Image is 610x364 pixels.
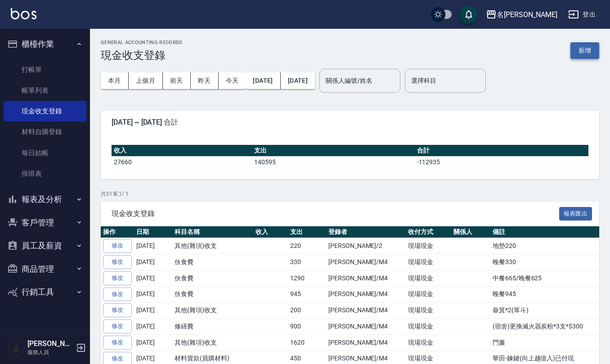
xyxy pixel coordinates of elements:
[172,226,253,238] th: 科目名稱
[27,348,73,356] p: 服務人員
[559,207,592,221] button: 報表匯出
[112,145,252,157] th: 收入
[4,163,86,184] a: 排班表
[326,254,406,270] td: [PERSON_NAME]/M4
[11,8,36,19] img: Logo
[172,286,253,302] td: 伙食費
[101,72,129,89] button: 本月
[252,156,415,168] td: 140595
[134,254,172,270] td: [DATE]
[406,226,451,238] th: 收付方式
[288,238,326,254] td: 220
[134,238,172,254] td: [DATE]
[112,118,588,127] span: [DATE] ~ [DATE] 合計
[288,270,326,286] td: 1290
[497,9,557,20] div: 名[PERSON_NAME]
[326,270,406,286] td: [PERSON_NAME]/M4
[112,209,559,218] span: 現金收支登錄
[103,319,132,333] a: 修改
[4,143,86,163] a: 每日結帳
[570,42,599,59] button: 新增
[134,226,172,238] th: 日期
[415,156,588,168] td: -112935
[101,40,183,45] h2: GENERAL ACCOUNTING RECORDS
[101,49,183,62] h3: 現金收支登錄
[460,5,478,23] button: save
[134,319,172,335] td: [DATE]
[4,80,86,101] a: 帳單列表
[288,319,326,335] td: 900
[103,336,132,350] a: 修改
[415,145,588,157] th: 合計
[288,254,326,270] td: 330
[288,226,326,238] th: 支出
[103,239,132,253] a: 修改
[172,270,253,286] td: 伙食費
[103,271,132,285] a: 修改
[112,156,252,168] td: 27660
[406,238,451,254] td: 現場現金
[103,303,132,317] a: 修改
[134,302,172,319] td: [DATE]
[326,319,406,335] td: [PERSON_NAME]/M4
[172,319,253,335] td: 修繕費
[163,72,191,89] button: 前天
[326,286,406,302] td: [PERSON_NAME]/M4
[4,32,86,56] button: 櫃檯作業
[451,226,490,238] th: 關係人
[172,238,253,254] td: 其他(雜項)收支
[288,286,326,302] td: 945
[4,188,86,211] button: 報表及分析
[326,302,406,319] td: [PERSON_NAME]/M4
[252,145,415,157] th: 支出
[565,6,599,23] button: 登出
[326,334,406,351] td: [PERSON_NAME]/M4
[288,334,326,351] td: 1620
[406,319,451,335] td: 現場現金
[4,280,86,304] button: 行銷工具
[191,72,219,89] button: 昨天
[570,46,599,54] a: 新增
[129,72,163,89] button: 上個月
[406,334,451,351] td: 現場現金
[172,334,253,351] td: 其他(雜項)收支
[288,302,326,319] td: 200
[103,288,132,301] a: 修改
[134,270,172,286] td: [DATE]
[4,59,86,80] a: 打帳單
[4,234,86,257] button: 員工及薪資
[4,121,86,142] a: 材料自購登錄
[406,302,451,319] td: 現場現金
[253,226,288,238] th: 收入
[7,339,25,357] img: Person
[134,334,172,351] td: [DATE]
[482,5,561,24] button: 名[PERSON_NAME]
[172,302,253,319] td: 其他(雜項)收支
[172,254,253,270] td: 伙食費
[101,226,134,238] th: 操作
[4,257,86,281] button: 商品管理
[406,270,451,286] td: 現場現金
[281,72,315,89] button: [DATE]
[219,72,246,89] button: 今天
[103,255,132,269] a: 修改
[406,286,451,302] td: 現場現金
[101,190,599,198] p: 共 51 筆, 1 / 1
[134,286,172,302] td: [DATE]
[326,226,406,238] th: 登錄者
[406,254,451,270] td: 現場現金
[559,209,592,217] a: 報表匯出
[326,238,406,254] td: [PERSON_NAME]/2
[4,211,86,234] button: 客戶管理
[246,72,280,89] button: [DATE]
[27,339,73,348] h5: [PERSON_NAME]
[4,101,86,121] a: 現金收支登錄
